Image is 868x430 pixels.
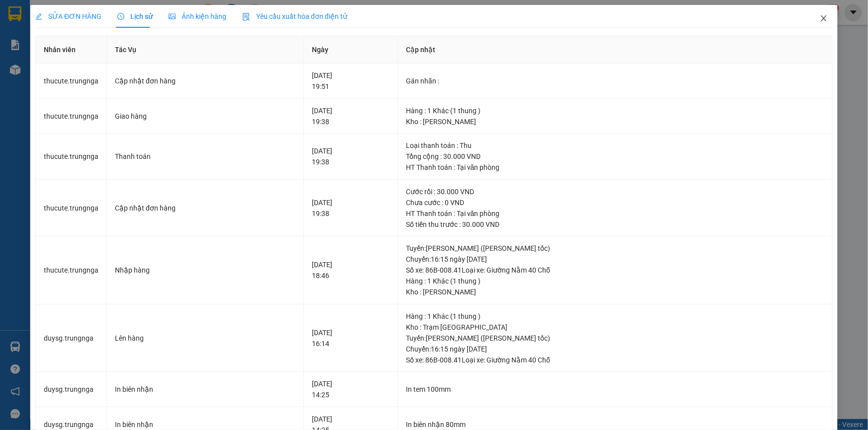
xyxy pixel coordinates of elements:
div: Hàng : 1 Khác (1 thung ) [406,311,824,322]
div: In biên nhận [115,419,295,430]
div: [DATE] 19:51 [312,70,389,92]
span: SỬA ĐƠN HÀNG [35,12,101,20]
th: Nhân viên [36,36,107,64]
div: Cập nhật đơn hàng [115,203,295,214]
div: Hàng : 1 Khác (1 thung ) [406,276,824,287]
div: Lên hàng [115,333,295,344]
span: Yêu cầu xuất hóa đơn điện tử [242,12,347,20]
div: HT Thanh toán : Tại văn phòng [406,162,824,173]
td: thucute.trungnga [36,180,107,237]
div: HT Thanh toán : Tại văn phòng [406,208,824,219]
div: Kho : [PERSON_NAME] [406,287,824,297]
td: thucute.trungnga [36,236,107,304]
th: Cập nhật [398,36,833,64]
div: Nhập hàng [115,265,295,276]
div: [DATE] 18:46 [312,259,389,281]
div: In biên nhận 80mm [406,419,824,430]
td: thucute.trungnga [36,64,107,99]
img: icon [242,13,250,21]
th: Ngày [304,36,398,64]
div: Giao hàng [115,111,295,122]
div: Chưa cước : 0 VND [406,197,824,208]
div: Số tiền thu trước : 30.000 VND [406,219,824,230]
span: picture [169,13,176,20]
div: In tem 100mm [406,384,824,395]
td: duysg.trungnga [36,372,107,407]
span: close [820,14,828,22]
span: Lịch sử [117,12,153,20]
div: Tuyến : [PERSON_NAME] ([PERSON_NAME] tốc) Chuyến: 16:15 ngày [DATE] Số xe: 86B-008.41 Loại xe: Gi... [406,243,824,276]
div: [DATE] 14:25 [312,378,389,400]
div: Kho : Trạm [GEOGRAPHIC_DATA] [406,322,824,333]
div: Kho : [PERSON_NAME] [406,116,824,127]
div: Tổng cộng : 30.000 VND [406,151,824,162]
td: thucute.trungnga [36,99,107,134]
th: Tác Vụ [107,36,304,64]
button: Close [810,5,838,33]
div: [DATE] 19:38 [312,145,389,167]
div: In biên nhận [115,384,295,395]
div: Thanh toán [115,151,295,162]
div: Cước rồi : 30.000 VND [406,186,824,197]
div: Gán nhãn : [406,75,824,86]
div: Tuyến : [PERSON_NAME] ([PERSON_NAME] tốc) Chuyến: 16:15 ngày [DATE] Số xe: 86B-008.41 Loại xe: Gi... [406,333,824,365]
span: edit [35,13,42,20]
div: Loại thanh toán : Thu [406,140,824,151]
div: [DATE] 19:38 [312,197,389,219]
div: [DATE] 16:14 [312,327,389,349]
td: thucute.trungnga [36,134,107,180]
div: Hàng : 1 Khác (1 thung ) [406,105,824,116]
div: [DATE] 19:38 [312,105,389,127]
div: Cập nhật đơn hàng [115,75,295,86]
td: duysg.trungnga [36,304,107,372]
span: clock-circle [117,13,124,20]
span: Ảnh kiện hàng [169,12,226,20]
